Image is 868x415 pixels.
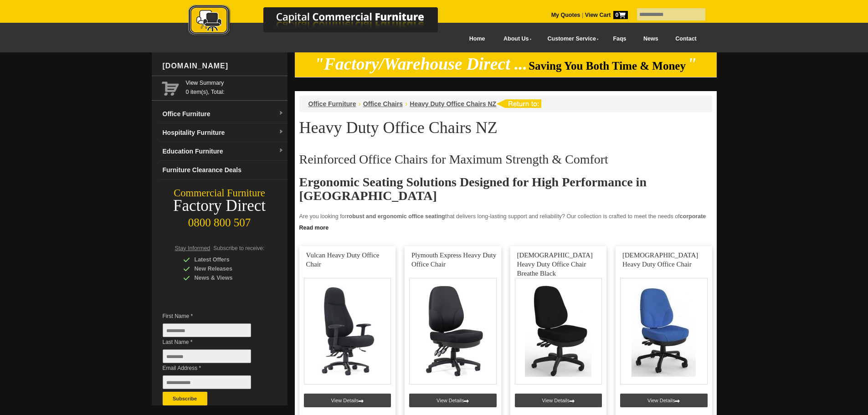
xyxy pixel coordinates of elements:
[213,245,264,251] span: Subscribe to receive:
[308,100,356,108] a: Office Furniture
[163,392,207,405] button: Subscribe
[163,312,265,321] span: First Name *
[496,99,541,108] img: return to
[159,105,288,123] a: Office Furnituredropdown
[278,148,284,154] img: dropdown
[163,364,265,373] span: Email Address *
[585,12,628,18] strong: View Cart
[163,323,251,337] input: First Name *
[159,123,288,142] a: Hospitality Furnituredropdown
[363,100,403,108] a: Office Chairs
[529,60,686,72] span: Saving You Both Time & Money
[583,12,627,18] a: View Cart0
[299,212,712,239] p: Are you looking for that delivers long-lasting support and reliability? Our collection is crafted...
[163,349,251,363] input: Last Name *
[359,99,361,108] li: ›
[278,129,284,135] img: dropdown
[175,245,211,251] span: Stay Informed
[613,11,628,19] span: 0
[605,29,635,49] a: Faqs
[314,55,527,73] em: "Factory/Warehouse Direct ...
[410,100,496,108] a: Heavy Duty Office Chairs NZ
[551,12,580,18] a: My Quotes
[687,55,697,73] em: "
[347,213,445,220] strong: robust and ergonomic office seating
[183,273,270,282] div: News & Views
[163,375,251,389] input: Email Address *
[295,221,717,232] a: Click to read more
[299,153,712,166] h2: Reinforced Office Chairs for Maximum Strength & Comfort
[186,78,284,95] span: 0 item(s), Total:
[163,5,482,38] img: Capital Commercial Furniture Logo
[159,161,288,179] a: Furniture Clearance Deals
[152,212,288,229] div: 0800 800 507
[405,99,407,108] li: ›
[183,264,270,273] div: New Releases
[186,78,284,87] a: View Summary
[667,29,705,49] a: Contact
[159,52,288,80] div: [DOMAIN_NAME]
[635,29,667,49] a: News
[163,338,265,347] span: Last Name *
[152,187,288,200] div: Commercial Furniture
[299,175,647,203] strong: Ergonomic Seating Solutions Designed for High Performance in [GEOGRAPHIC_DATA]
[537,29,604,49] a: Customer Service
[159,142,288,161] a: Education Furnituredropdown
[152,200,288,212] div: Factory Direct
[299,119,712,136] h1: Heavy Duty Office Chairs NZ
[163,5,482,41] a: Capital Commercial Furniture Logo
[278,111,284,116] img: dropdown
[183,255,270,264] div: Latest Offers
[493,29,537,49] a: About Us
